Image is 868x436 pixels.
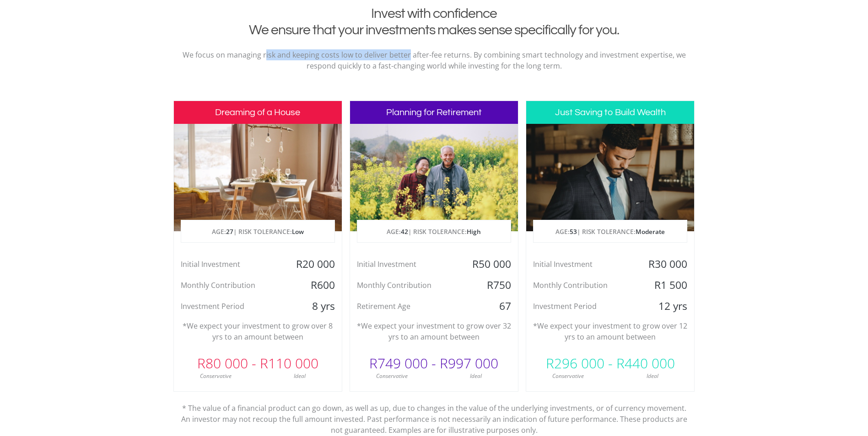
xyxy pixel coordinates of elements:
p: AGE: | RISK TOLERANCE: [181,220,334,243]
div: R296 000 - R440 000 [526,350,694,377]
div: 12 yrs [638,299,694,313]
div: R600 [286,278,341,292]
span: High [467,227,481,236]
div: Initial Investment [350,257,462,271]
div: R1 500 [638,278,694,292]
div: R20 000 [286,257,341,271]
div: Monthly Contribution [526,278,638,292]
div: Monthly Contribution [174,278,286,292]
div: 8 yrs [286,299,341,313]
h3: Dreaming of a House [174,101,342,124]
p: *We expect your investment to grow over 12 yrs to an amount between [533,320,687,342]
h2: Invest with confidence We ensure that your investments makes sense specifically for you. [180,5,688,38]
div: R50 000 [462,257,518,271]
h3: Planning for Retirement [350,101,518,124]
div: Ideal [610,372,695,380]
p: *We expect your investment to grow over 8 yrs to an amount between [181,320,335,342]
div: Retirement Age [350,299,462,313]
div: 67 [462,299,518,313]
div: R750 [462,278,518,292]
div: Conservative [350,372,434,380]
div: R30 000 [638,257,694,271]
div: Conservative [526,372,610,380]
span: Moderate [636,227,665,236]
span: 42 [401,227,408,236]
span: 27 [226,227,233,236]
div: Conservative [174,372,258,380]
span: 53 [570,227,577,236]
p: AGE: | RISK TOLERANCE: [534,220,687,243]
p: *We expect your investment to grow over 32 yrs to an amount between [357,320,511,342]
div: Investment Period [174,299,286,313]
div: Ideal [258,372,342,380]
span: Low [292,227,304,236]
p: We focus on managing risk and keeping costs low to deliver better after-fee returns. By combining... [180,49,688,71]
div: Initial Investment [526,257,638,271]
div: Investment Period [526,299,638,313]
h3: Just Saving to Build Wealth [526,101,694,124]
div: Ideal [434,372,518,380]
p: AGE: | RISK TOLERANCE: [357,220,511,243]
div: R80 000 - R110 000 [174,350,342,377]
div: Monthly Contribution [350,278,462,292]
div: R749 000 - R997 000 [350,350,518,377]
p: * The value of a financial product can go down, as well as up, due to changes in the value of the... [180,392,688,436]
div: Initial Investment [174,257,286,271]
